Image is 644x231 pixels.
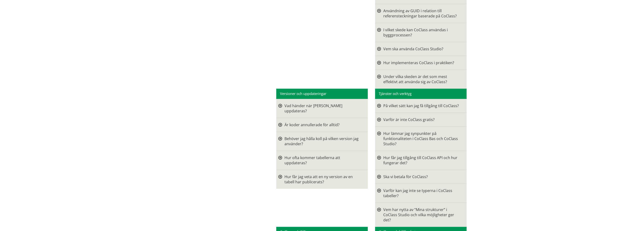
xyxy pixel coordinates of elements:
font: Är koder annullerade för alltid? [284,122,340,127]
font: Behöver jag hålla koll på vilken version jag använder? [284,136,359,146]
font: Ska vi betala för CoClass? [383,174,428,179]
font: Varför kan jag inte se typerna i CoClass tabeller? [383,188,452,198]
font: Vem ska använda CoClass Studio? [383,46,443,51]
font: Användning av GUID i relation till referensteckningar baserade på CoClass? [383,8,457,19]
font: I vilket skede kan CoClass användas i byggprocessen? [383,27,448,38]
font: Tjänster och verktyg [379,91,412,96]
font: Vem har nytta av ”Mina strukturer” i CoClass Studio och vilka möjligheter ger det? [383,207,454,223]
font: Versioner och uppdateringar [280,91,326,96]
font: Hur ofta kommer tabellerna att uppdateras? [284,155,340,165]
font: Hur får jag veta att en ny version av en tabell har publicerats? [284,174,353,184]
font: Hur implementeras CoClass i praktiken? [383,60,454,65]
font: Varför är inte CoClass gratis? [383,117,435,122]
font: Hur lämnar jag synpunkter på funktionaliteten i CoClass Bas och CoClass Studio? [383,131,458,146]
font: Under vilka skeden är det som mest effektivt att använda sig av CoClass? [383,74,447,84]
font: Vad händer när [PERSON_NAME] uppdateras? [284,103,342,114]
font: Hur får jag tillgång till CoClass API och hur fungerar det? [383,155,457,165]
font: På vilket sätt kan jag få tillgång till CoClass? [383,103,459,108]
